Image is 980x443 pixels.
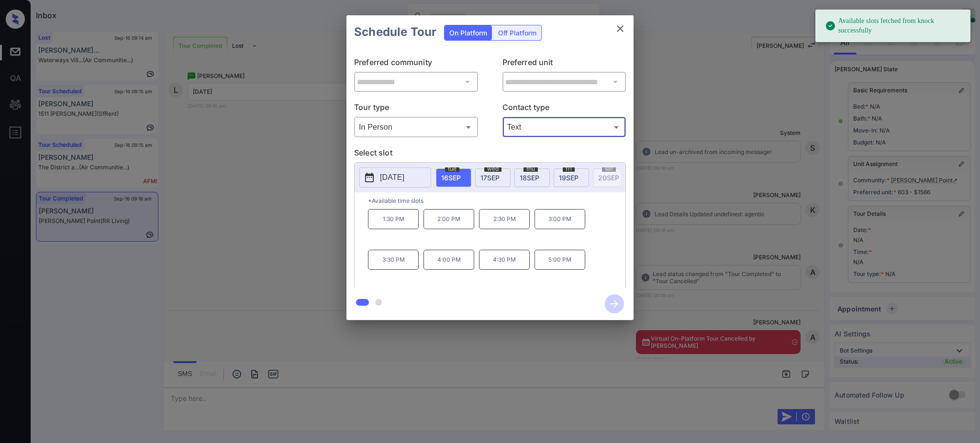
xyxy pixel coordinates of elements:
[354,147,626,162] p: Select slot
[445,166,459,172] span: tue
[505,119,624,135] div: Text
[445,25,492,40] div: On Platform
[380,172,404,183] p: [DATE]
[563,166,575,172] span: fri
[479,209,530,229] p: 2:30 PM
[423,209,474,229] p: 2:00 PM
[484,166,501,172] span: wed
[523,166,538,172] span: thu
[559,174,579,182] span: 19 SEP
[423,250,474,270] p: 4:00 PM
[480,174,500,182] span: 17 SEP
[502,56,626,72] p: Preferred unit
[535,209,585,229] p: 3:00 PM
[535,250,585,270] p: 5:00 PM
[479,250,530,270] p: 4:30 PM
[436,168,471,187] div: date-select
[825,12,963,39] div: Available slots fetched from knock successfully
[520,174,539,182] span: 18 SEP
[356,119,476,135] div: In Person
[493,25,541,40] div: Off Platform
[354,56,478,72] p: Preferred community
[368,209,419,229] p: 1:30 PM
[359,167,431,188] button: [DATE]
[599,291,630,316] button: btn-next
[502,101,626,117] p: Contact type
[368,192,625,209] p: *Available time slots
[514,168,550,187] div: date-select
[611,19,630,38] button: close
[441,174,461,182] span: 16 SEP
[346,15,444,49] h2: Schedule Tour
[354,101,478,117] p: Tour type
[554,168,589,187] div: date-select
[368,250,419,270] p: 3:30 PM
[475,168,511,187] div: date-select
